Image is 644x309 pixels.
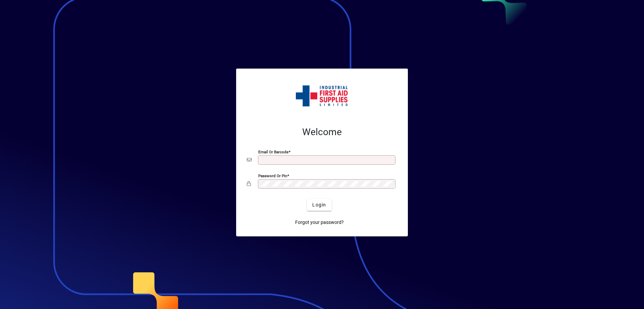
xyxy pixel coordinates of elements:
span: Login [312,201,326,208]
button: Login [307,199,331,211]
h2: Welcome [247,126,397,138]
mat-label: Email or Barcode [258,150,288,154]
span: Forgot your password? [295,219,344,226]
a: Forgot your password? [292,216,346,228]
mat-label: Password or Pin [258,173,287,178]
